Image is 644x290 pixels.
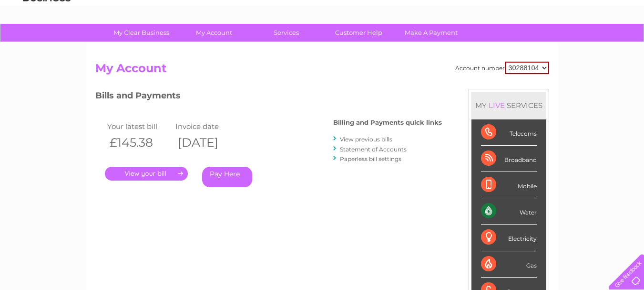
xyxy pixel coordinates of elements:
[173,120,242,133] td: Invoice date
[173,133,242,152] th: [DATE]
[174,24,253,42] a: My Account
[481,146,537,172] div: Broadband
[527,41,555,48] a: Telecoms
[481,119,537,146] div: Telecoms
[481,251,537,278] div: Gas
[102,24,181,42] a: My Clear Business
[340,136,392,143] a: View previous bills
[105,167,188,181] a: .
[613,41,635,48] a: Log out
[340,155,401,162] a: Paperless bill settings
[95,62,549,80] h2: My Account
[333,119,442,126] h4: Billing and Payments quick links
[340,146,407,153] a: Statement of Accounts
[455,62,549,74] div: Account number
[97,5,548,46] div: Clear Business is a trading name of Verastar Limited (registered in [GEOGRAPHIC_DATA] No. 3667643...
[95,89,442,106] h3: Bills and Payments
[561,41,575,48] a: Blog
[500,41,521,48] a: Energy
[105,133,174,152] th: £145.38
[481,172,537,198] div: Mobile
[487,101,507,110] div: LIVE
[481,198,537,225] div: Water
[22,25,71,54] img: logo.png
[202,167,252,187] a: Pay Here
[581,41,604,48] a: Contact
[392,24,470,42] a: Make A Payment
[476,41,494,48] a: Water
[471,92,546,119] div: MY SERVICES
[319,24,398,42] a: Customer Help
[464,5,530,17] a: 0333 014 3131
[105,120,174,133] td: Your latest bill
[247,24,326,42] a: Services
[481,225,537,251] div: Electricity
